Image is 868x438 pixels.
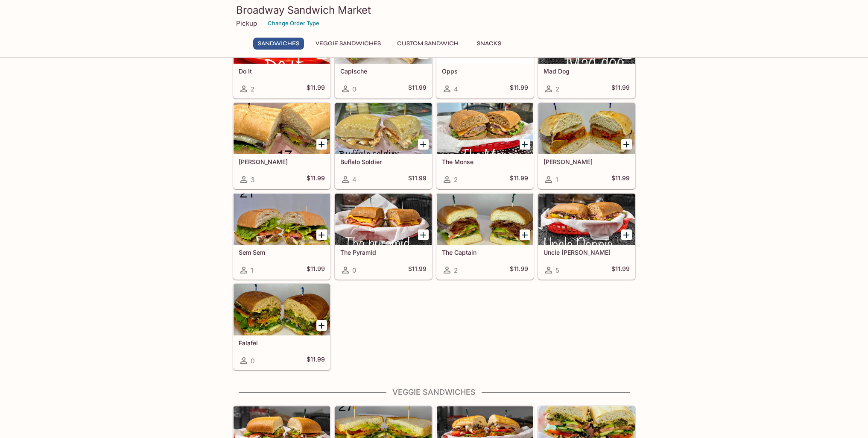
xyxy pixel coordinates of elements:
button: Sandwiches [253,38,304,50]
div: The Captain [437,194,533,245]
div: Capische [335,12,432,64]
h5: Capische [340,68,427,75]
h5: Mad Dog [544,68,630,75]
div: Buffalo Soldier [335,103,432,154]
div: The Pyramid [335,194,432,245]
h5: $11.99 [611,174,630,185]
h3: Broadway Sandwich Market [236,3,632,17]
span: 4 [352,176,357,184]
span: 0 [352,266,356,274]
span: 2 [454,176,458,184]
h4: Veggie Sandwiches [233,388,636,397]
h5: $11.99 [408,84,427,94]
div: Opps [437,12,533,64]
h5: The Pyramid [340,249,427,256]
button: Add Uncle Dennis [621,229,632,240]
a: [PERSON_NAME]3$11.99 [233,103,330,189]
span: 3 [251,176,254,184]
h5: $11.99 [408,174,427,185]
span: 5 [555,266,559,274]
h5: Do It [239,68,325,75]
button: Add Waseem [621,139,632,150]
a: [PERSON_NAME]1$11.99 [538,103,635,189]
a: The Pyramid0$11.99 [335,193,432,279]
span: 0 [251,357,254,365]
span: 1 [251,266,253,274]
span: 2 [454,266,458,274]
div: Do It [234,12,330,64]
a: Buffalo Soldier4$11.99 [335,103,432,189]
h5: $11.99 [510,265,528,275]
button: Veggie Sandwiches [311,38,386,50]
h5: $11.99 [408,265,427,275]
span: 1 [555,176,558,184]
h5: Opps [442,68,528,75]
h5: $11.99 [307,174,325,185]
div: The Monse [437,103,533,154]
h5: The Captain [442,249,528,256]
a: The Monse2$11.99 [436,103,534,189]
button: Change Order Type [264,17,323,30]
a: Sem Sem1$11.99 [233,193,330,279]
p: Pickup [236,19,257,27]
span: 4 [454,85,458,93]
h5: $11.99 [307,356,325,366]
h5: Falafel [239,339,325,347]
h5: $11.99 [611,265,630,275]
h5: $11.99 [307,265,325,275]
button: Add The Pyramid [418,229,429,240]
span: 2 [251,85,254,93]
a: The Captain2$11.99 [436,193,534,279]
h5: The Monse [442,158,528,165]
div: Uncle Dennis [538,194,635,245]
h5: $11.99 [510,174,528,185]
span: 2 [555,85,559,93]
h5: $11.99 [510,84,528,94]
h5: Uncle [PERSON_NAME] [544,249,630,256]
button: Custom Sandwich [392,38,463,50]
button: Add Buffalo Soldier [418,139,429,150]
button: Add Falafel [316,320,327,331]
div: Falafel [234,284,330,335]
button: Snacks [470,38,509,50]
button: Add Sem Sem [316,229,327,240]
div: Sem Sem [234,194,330,245]
h5: [PERSON_NAME] [544,158,630,165]
h5: Sem Sem [239,249,325,256]
button: Add The Monse [520,139,530,150]
h5: Buffalo Soldier [340,158,427,165]
h5: [PERSON_NAME] [239,158,325,165]
div: George L. W. [234,103,330,154]
span: 0 [352,85,356,93]
div: Waseem [538,103,635,154]
button: Add George L. W. [316,139,327,150]
a: Uncle [PERSON_NAME]5$11.99 [538,193,635,279]
button: Add The Captain [520,229,530,240]
a: Falafel0$11.99 [233,284,330,370]
div: Mad Dog [538,12,635,64]
h5: $11.99 [307,84,325,94]
h5: $11.99 [611,84,630,94]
